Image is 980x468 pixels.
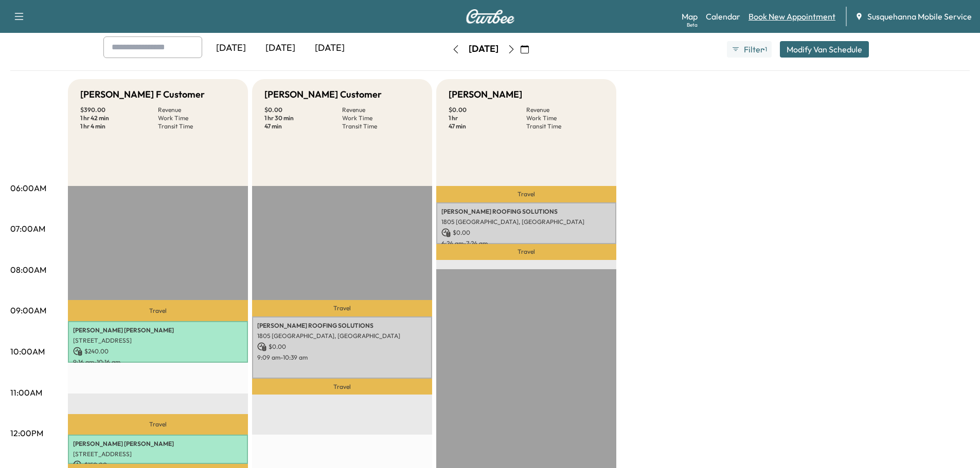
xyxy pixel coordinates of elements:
h5: [PERSON_NAME] F Customer [80,87,205,102]
p: $ 0.00 [449,106,526,114]
p: Revenue [526,106,604,114]
div: Beta [687,21,698,29]
p: Revenue [158,106,236,114]
p: Revenue [342,106,420,114]
p: 09:00AM [10,304,46,316]
p: Travel [436,186,616,202]
p: $ 240.00 [73,347,243,356]
p: Travel [68,414,248,435]
p: Transit Time [158,122,236,130]
div: [DATE] [256,36,305,60]
img: Curbee Logo [466,9,515,24]
div: [DATE] [206,36,256,60]
a: Calendar [706,10,740,23]
p: 1805 [GEOGRAPHIC_DATA], [GEOGRAPHIC_DATA] [441,218,611,226]
p: 10:00AM [10,345,45,358]
span: Susquehanna Mobile Service [867,10,972,23]
p: 47 min [449,122,526,130]
button: Modify Van Schedule [780,41,869,58]
p: 12:00PM [10,427,43,439]
p: $ 390.00 [80,106,158,114]
p: Travel [252,300,432,316]
p: 1805 [GEOGRAPHIC_DATA], [GEOGRAPHIC_DATA] [257,332,427,340]
h5: [PERSON_NAME] Customer [264,87,382,102]
p: 08:00AM [10,264,46,276]
p: $ 0.00 [264,106,342,114]
div: [DATE] [469,43,498,55]
span: 1 [765,45,767,53]
a: Book New Appointment [749,10,835,23]
a: MapBeta [682,10,698,23]
p: Work Time [526,114,604,122]
div: [DATE] [305,36,354,60]
p: Work Time [342,114,420,122]
p: [STREET_ADDRESS] [73,450,243,458]
p: 06:00AM [10,182,46,194]
p: 1 hr 4 min [80,122,158,130]
p: Transit Time [342,122,420,130]
span: ● [762,47,764,52]
p: 11:00AM [10,386,42,399]
p: $ 0.00 [441,228,611,237]
p: 9:16 am - 10:16 am [73,358,243,366]
p: Travel [252,379,432,395]
p: Travel [436,244,616,260]
p: Travel [68,300,248,322]
p: 9:09 am - 10:39 am [257,353,427,362]
p: [STREET_ADDRESS] [73,336,243,345]
p: 6:24 am - 7:24 am [441,239,611,248]
p: [PERSON_NAME] [PERSON_NAME] [73,440,243,448]
p: 07:00AM [10,222,45,235]
p: [PERSON_NAME] ROOFING SOLUTIONS [441,208,611,216]
p: [PERSON_NAME] ROOFING SOLUTIONS [257,322,427,330]
p: 1 hr 30 min [264,114,342,122]
h5: [PERSON_NAME] [449,87,522,102]
p: Work Time [158,114,236,122]
p: Transit Time [526,122,604,130]
p: 1 hr [449,114,526,122]
p: 47 min [264,122,342,130]
p: 1 hr 42 min [80,114,158,122]
p: [PERSON_NAME] [PERSON_NAME] [73,326,243,334]
span: Filter [744,43,762,55]
button: Filter●1 [727,41,771,58]
p: $ 0.00 [257,342,427,351]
